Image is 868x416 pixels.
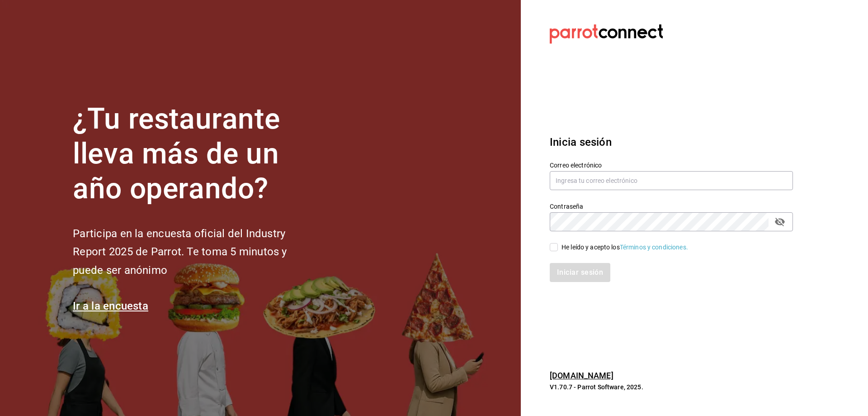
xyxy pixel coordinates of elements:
a: Ir a la encuesta [73,300,148,312]
h1: ¿Tu restaurante lleva más de un año operando? [73,102,317,206]
h2: Participa en la encuesta oficial del Industry Report 2025 de Parrot. Te toma 5 minutos y puede se... [73,225,317,280]
p: V1.70.7 - Parrot Software, 2025. [550,383,793,392]
a: [DOMAIN_NAME] [550,371,613,380]
label: Correo electrónico [550,162,793,168]
a: Términos y condiciones. [620,244,688,251]
div: He leído y acepto los [561,243,688,252]
h3: Inicia sesión [550,134,793,150]
button: passwordField [772,214,788,230]
input: Ingresa tu correo electrónico [550,171,793,190]
label: Contraseña [550,203,793,210]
